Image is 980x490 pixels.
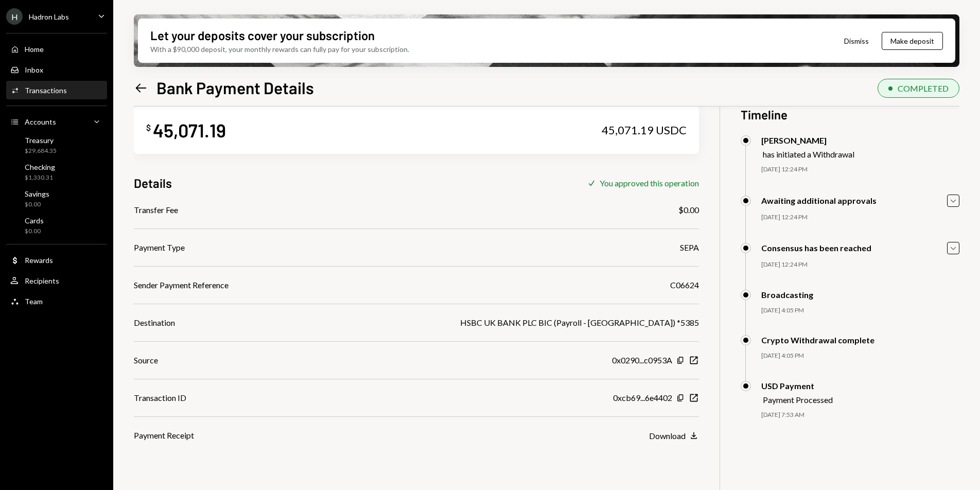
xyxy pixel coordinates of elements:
div: COMPLETED [898,83,949,93]
div: USD Payment [761,381,833,391]
div: Source [134,354,158,366]
a: Inbox [6,60,107,79]
div: Transactions [25,86,67,95]
div: H [6,8,23,25]
div: Treasury [25,136,57,145]
div: You approved this operation [600,178,699,188]
div: Broadcasting [761,290,813,300]
div: 45,071.19 USDC [602,123,687,137]
div: Recipients [25,276,59,285]
div: Sender Payment Reference [134,279,229,291]
div: Savings [25,189,49,198]
div: Team [25,297,43,306]
div: 0xcb69...6e4402 [613,392,672,404]
div: Accounts [25,117,56,126]
div: Payment Receipt [134,429,194,442]
h1: Bank Payment Details [156,77,314,98]
a: Savings$0.00 [6,186,107,211]
div: $0.00 [678,204,699,216]
button: Make deposit [882,32,943,50]
div: [DATE] 7:53 AM [761,411,959,419]
div: [DATE] 4:05 PM [761,306,959,315]
a: Home [6,40,107,58]
div: [DATE] 12:24 PM [761,165,959,174]
a: Team [6,292,107,310]
div: Payment Processed [763,395,833,405]
a: Cards$0.00 [6,213,107,238]
div: 45,071.19 [153,118,226,142]
div: has initiated a Withdrawal [763,149,854,159]
div: Download [649,431,686,441]
div: Destination [134,317,175,329]
div: [DATE] 12:24 PM [761,213,959,222]
div: HSBC UK BANK PLC BIC (Payroll - [GEOGRAPHIC_DATA]) *5385 [460,317,699,329]
div: Transaction ID [134,392,186,404]
div: Rewards [25,256,53,265]
div: SEPA [680,241,699,254]
button: Download [649,430,699,442]
a: Treasury$29,684.35 [6,133,107,157]
div: $29,684.35 [25,147,57,155]
div: Transfer Fee [134,204,178,216]
div: With a $90,000 deposit, your monthly rewards can fully pay for your subscription. [150,44,409,55]
div: Let your deposits cover your subscription [150,27,375,44]
a: Rewards [6,251,107,269]
a: Accounts [6,112,107,131]
div: Awaiting additional approvals [761,196,877,205]
a: Recipients [6,271,107,290]
a: Checking$1,330.31 [6,160,107,184]
div: 0x0290...c0953A [612,354,672,366]
h3: Timeline [741,106,959,123]
div: Inbox [25,65,43,74]
div: $1,330.31 [25,173,55,182]
h3: Details [134,174,172,191]
div: Consensus has been reached [761,243,871,253]
div: $0.00 [25,200,49,209]
a: Transactions [6,81,107,99]
div: Home [25,45,44,54]
div: $ [146,122,151,133]
div: Hadron Labs [29,12,69,21]
div: [DATE] 4:05 PM [761,352,959,360]
div: Payment Type [134,241,185,254]
div: $0.00 [25,227,44,236]
div: Crypto Withdrawal complete [761,335,874,345]
button: Dismiss [831,29,882,53]
div: [DATE] 12:24 PM [761,260,959,269]
div: Checking [25,163,55,171]
div: C06624 [670,279,699,291]
div: Cards [25,216,44,225]
div: [PERSON_NAME] [761,135,854,145]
